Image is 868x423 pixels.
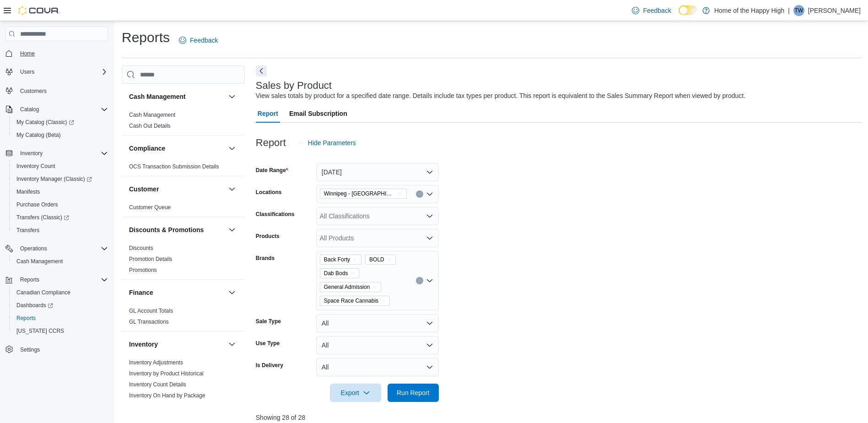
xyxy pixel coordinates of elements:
button: Inventory [2,147,112,160]
button: Compliance [226,143,237,154]
h3: Discounts & Promotions [129,225,204,234]
p: [PERSON_NAME] [808,5,861,16]
span: General Admission [320,282,382,292]
button: Transfers [9,224,112,237]
span: Catalog [16,104,108,115]
span: Transfers (Classic) [13,212,108,223]
button: Reports [9,312,112,325]
span: Dab Bods [320,268,360,278]
button: Inventory [16,148,46,159]
span: Dark Mode [679,15,679,16]
span: Settings [16,344,108,355]
div: Customer [122,202,245,217]
button: Clear input [416,277,423,284]
span: Email Subscription [289,104,347,123]
span: Dab Bods [324,269,348,278]
button: Customers [2,84,112,97]
span: OCS Transaction Submission Details [129,163,219,170]
button: Remove Winnipeg - Polo Park - Garden Variety from selection in this group [397,191,403,196]
span: BOLD [369,255,384,264]
span: Feedback [190,36,218,45]
span: Reports [13,313,108,324]
label: Use Type [256,340,280,347]
button: Open list of options [426,234,433,242]
button: Customer [226,184,237,195]
a: Transfers (Classic) [9,211,112,224]
button: Users [16,66,38,77]
span: Transfers [13,225,108,236]
label: Brands [256,255,275,262]
span: Cash Management [129,111,175,119]
div: Tim Weakley [793,5,804,16]
a: Inventory Count Details [129,381,186,388]
a: Cash Management [13,256,66,267]
button: Home [2,47,112,60]
a: Transfers (Classic) [13,212,73,223]
span: Operations [16,243,108,254]
a: Discounts [129,245,153,251]
button: Export [330,384,381,402]
span: Inventory Count [16,163,55,170]
span: Operations [20,245,47,252]
span: Transfers [16,227,39,234]
h3: Sales by Product [256,80,332,91]
button: [US_STATE] CCRS [9,325,112,337]
span: Winnipeg - [GEOGRAPHIC_DATA] - Garden Variety [324,189,395,198]
button: All [316,358,439,376]
button: Next [256,65,267,76]
span: Customer Queue [129,204,171,211]
span: TW [795,5,803,16]
label: Products [256,233,280,240]
button: Remove General Admission from selection in this group [372,284,377,290]
a: Feedback [628,1,674,20]
button: Cash Management [226,91,237,102]
a: My Catalog (Classic) [13,117,78,128]
button: Remove BOLD from selection in this group [386,257,392,262]
button: Canadian Compliance [9,286,112,299]
button: Reports [16,274,43,285]
button: Compliance [129,144,225,153]
a: Inventory by Product Historical [129,370,204,377]
img: Cova [18,6,59,15]
span: [US_STATE] CCRS [16,327,64,335]
div: View sales totals by product for a specified date range. Details include tax types per product. T... [256,91,745,101]
div: Discounts & Promotions [122,243,245,279]
span: Inventory On Hand by Package [129,392,205,399]
a: GL Account Totals [129,308,173,314]
div: Finance [122,305,245,331]
span: Space Race Cannabis [324,296,378,305]
span: Cash Management [16,258,63,265]
button: Open list of options [426,277,433,284]
span: Reports [16,274,108,285]
h3: Cash Management [129,92,186,101]
button: My Catalog (Beta) [9,129,112,141]
a: Cash Management [129,112,175,118]
button: All [316,314,439,332]
a: Inventory Manager (Classic) [9,173,112,185]
button: Users [2,65,112,78]
label: Date Range [256,167,288,174]
span: Inventory Adjustments [129,359,183,366]
h1: Reports [122,28,170,47]
span: Cash Out Details [129,122,171,130]
span: Users [20,68,34,76]
button: Open list of options [426,212,433,220]
span: Inventory [16,148,108,159]
span: Home [20,50,35,57]
span: Canadian Compliance [16,289,70,296]
span: Winnipeg - Polo Park - Garden Variety [320,189,407,199]
span: BOLD [365,255,396,265]
span: Purchase Orders [13,199,108,210]
span: Canadian Compliance [13,287,108,298]
a: Dashboards [13,300,57,311]
span: Feedback [643,6,671,15]
button: Hide Parameters [293,134,360,152]
a: Inventory Manager (Classic) [13,174,96,184]
label: Locations [256,189,282,196]
label: Is Delivery [256,362,283,369]
span: My Catalog (Beta) [13,130,108,141]
button: Remove Back Forty from selection in this group [352,257,357,262]
div: Compliance [122,161,245,176]
span: Back Forty [320,255,361,265]
a: Promotion Details [129,256,173,262]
